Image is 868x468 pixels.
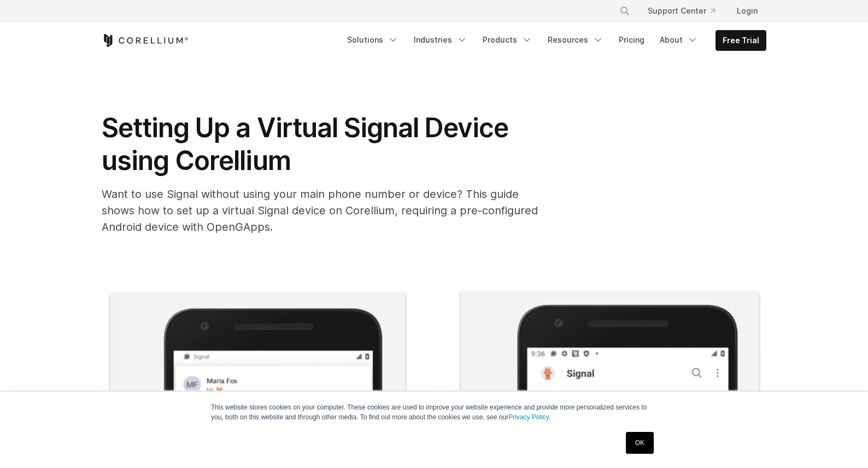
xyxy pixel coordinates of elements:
span: Setting Up a Virtual Signal Device using Corellium [102,112,508,177]
a: Support Center [639,1,724,21]
span: Want to use Signal without using your main phone number or device? This guide shows how to set up... [102,188,538,233]
p: This website stores cookies on your computer. These cookies are used to improve your website expe... [211,402,657,422]
a: Free Trial [716,31,766,50]
a: About [653,30,705,50]
a: Products [476,30,539,50]
div: Navigation Menu [341,30,766,51]
button: Search [615,1,635,21]
a: Corellium Home [102,34,189,47]
a: Pricing [612,30,651,50]
a: Login [728,1,766,21]
a: Solutions [341,30,405,50]
a: Industries [407,30,474,50]
a: Privacy Policy. [508,413,550,421]
a: OK [626,432,654,454]
div: Navigation Menu [606,1,766,21]
a: Resources [541,30,610,50]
